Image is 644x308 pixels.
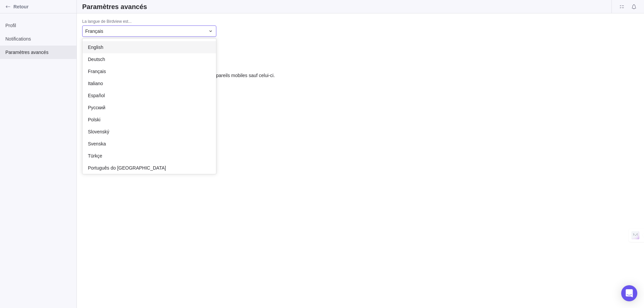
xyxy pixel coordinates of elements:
[88,44,103,51] span: English
[88,165,166,171] span: Português do Brasil
[83,39,216,174] div: grid
[88,116,100,123] span: Polski
[88,56,105,63] span: Deutsch
[88,92,105,99] span: Español
[88,80,103,87] span: Italiano
[88,68,106,75] span: Français
[88,152,102,159] span: Türkçe
[85,28,103,35] span: Français
[88,140,106,147] span: Svenska
[88,128,109,135] span: Slovenský
[88,104,105,111] span: Русский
